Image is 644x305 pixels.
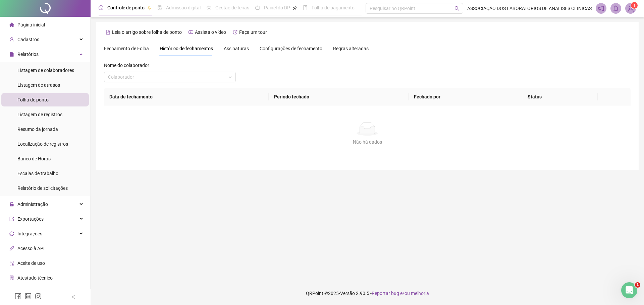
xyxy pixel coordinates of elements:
span: Página inicial [17,22,45,27]
span: Listagem de colaboradores [17,68,74,73]
span: Cadastros [17,37,39,42]
span: user-add [9,37,14,42]
span: notification [598,5,604,11]
span: dashboard [255,5,260,10]
span: Listagem de atrasos [17,82,60,88]
span: instagram [35,293,42,300]
span: search [454,6,460,11]
span: Relatórios [17,52,39,57]
span: Regras alteradas [333,46,369,51]
span: Período fechado [274,94,309,99]
span: linkedin [25,293,32,300]
span: Banco de Horas [17,156,51,161]
img: 9673 [626,3,636,13]
span: Acesso à API [17,246,45,251]
span: file-done [157,5,162,10]
footer: QRPoint © 2025 - 2.90.5 - [91,282,644,305]
span: Listagem de registros [17,112,62,117]
iframe: Intercom live chat [621,282,637,298]
span: file [9,52,14,57]
span: pushpin [147,6,151,10]
span: Folha de ponto [17,97,49,102]
span: Histórico de fechamentos [160,46,213,51]
span: Atestado técnico [17,275,53,281]
span: Exportações [17,216,44,222]
span: clock-circle [99,5,103,10]
sup: Atualize o seu contato no menu Meus Dados [631,2,638,9]
span: Admissão digital [166,5,201,10]
span: Resumo da jornada [17,127,58,132]
span: history [233,30,237,34]
span: Versão [340,291,355,296]
span: Data de fechamento [109,94,153,99]
span: facebook [15,293,21,300]
span: ASSOCIAÇÃO DOS LABORATÓRIOS DE ANÁLISES CLINICAS [467,5,592,12]
span: 1 [635,282,640,288]
span: Faça um tour [239,29,267,35]
span: Painel do DP [264,5,290,10]
span: Configurações de fechamento [260,46,322,51]
span: Relatório de solicitações [17,185,68,191]
div: Não há dados [112,138,623,146]
span: Assista o vídeo [195,29,226,35]
span: 1 [633,3,636,8]
span: Administração [17,202,48,207]
span: Nome do colaborador [104,62,149,69]
span: pushpin [293,6,297,10]
span: file-text [106,30,110,34]
span: Leia o artigo sobre folha de ponto [112,29,182,35]
span: audit [9,261,14,265]
span: home [9,22,14,27]
span: Controle de ponto [107,5,145,10]
span: Fechamento de Folha [104,46,149,51]
span: lock [9,202,14,207]
span: solution [9,276,14,280]
span: sun [207,5,211,10]
span: Assinaturas [224,46,249,51]
span: Folha de pagamento [312,5,355,10]
span: export [9,217,14,221]
span: Aceite de uso [17,260,45,266]
span: Gestão de férias [215,5,249,10]
span: sync [9,231,14,236]
span: api [9,246,14,251]
span: book [303,5,308,10]
span: Integrações [17,231,42,236]
span: Escalas de trabalho [17,171,58,176]
span: Status [528,94,542,99]
span: Localização de registros [17,141,68,147]
span: left [71,295,76,299]
span: Fechado por [414,94,440,99]
span: Reportar bug e/ou melhoria [372,291,429,296]
span: bell [613,5,619,11]
span: youtube [189,30,193,34]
